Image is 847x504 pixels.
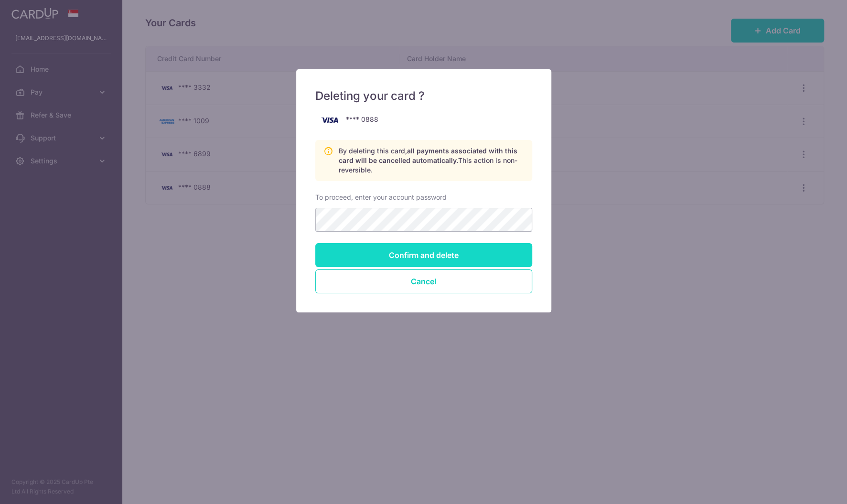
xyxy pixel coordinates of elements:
span: all payments associated with this card will be cancelled automatically. [339,147,517,164]
p: By deleting this card, This action is non-reversible. [339,146,524,175]
label: To proceed, enter your account password [315,193,447,202]
input: Confirm and delete [315,243,532,267]
img: visa-761abec96037c8ab836742a37ff580f5eed1c99042f5b0e3b4741c5ac3fec333.png [315,111,344,129]
h5: Deleting your card ? [315,88,532,104]
button: Close [315,269,532,293]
